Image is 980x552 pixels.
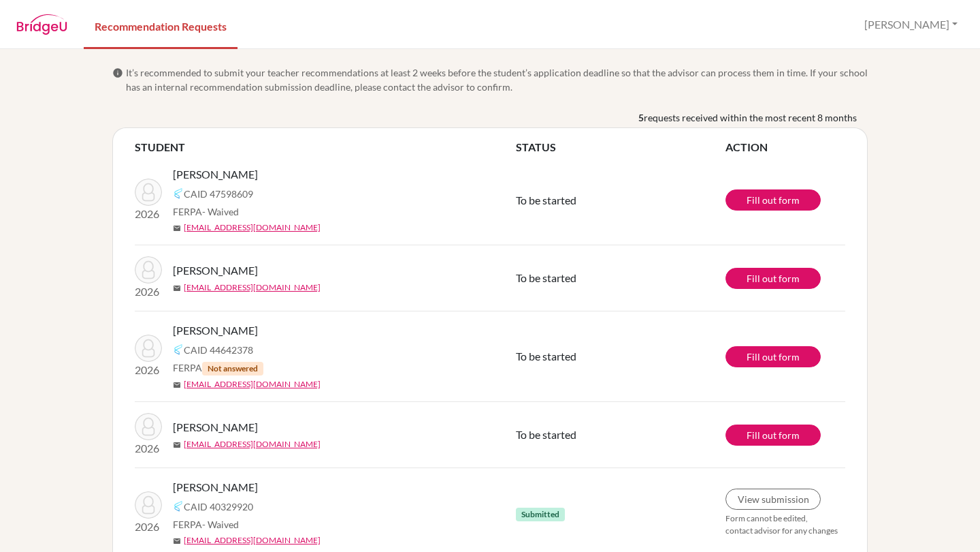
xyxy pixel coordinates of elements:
img: Siervo, Sabrina [135,256,162,283]
p: 2026 [135,362,162,378]
button: [PERSON_NAME] [858,12,964,37]
span: - Waived [202,519,239,530]
span: [PERSON_NAME] [173,262,258,279]
span: - Waived [202,206,239,217]
span: requests received within the most recent 8 months [644,110,857,125]
a: Fill out form [725,268,821,289]
a: [EMAIL_ADDRESS][DOMAIN_NAME] [184,281,321,294]
span: mail [173,284,181,292]
a: Recommendation Requests [84,2,238,49]
span: CAID 40329920 [184,500,253,514]
span: mail [173,537,181,545]
img: Brewer, Alana [135,335,162,362]
th: ACTION [725,139,845,155]
img: Vazquez, Alejandro [135,491,162,519]
span: [PERSON_NAME] [173,479,258,495]
p: 2026 [135,519,162,535]
span: [PERSON_NAME] [173,322,258,339]
p: 2026 [135,206,162,222]
a: [EMAIL_ADDRESS][DOMAIN_NAME] [184,378,321,390]
img: Common App logo [173,344,184,355]
span: To be started [516,271,576,284]
span: To be started [516,350,576,363]
th: STUDENT [135,139,516,155]
p: Form cannot be edited, contact advisor for any changes [725,512,845,537]
span: CAID 47598609 [184,187,253,201]
span: FERPA [173,361,263,375]
a: Fill out form [725,346,821,367]
span: FERPA [173,517,239,532]
a: [EMAIL_ADDRESS][DOMAIN_NAME] [184,534,321,547]
th: STATUS [516,139,725,155]
span: [PERSON_NAME] [173,166,258,183]
span: mail [173,441,181,449]
span: FERPA [173,204,239,219]
p: 2026 [135,283,162,300]
b: 5 [638,110,644,125]
span: It’s recommended to submit your teacher recommendations at least 2 weeks before the student’s app... [126,65,868,94]
img: Common App logo [173,501,184,512]
p: 2026 [135,440,162,457]
img: BridgeU logo [16,14,67,35]
a: [EMAIL_ADDRESS][DOMAIN_NAME] [184,221,321,234]
span: mail [173,381,181,389]
a: Fill out form [725,189,821,211]
a: View submission [725,489,821,510]
a: Fill out form [725,425,821,446]
span: To be started [516,428,576,441]
span: Not answered [202,362,263,375]
a: [EMAIL_ADDRESS][DOMAIN_NAME] [184,438,321,450]
span: [PERSON_NAME] [173,419,258,435]
img: Common App logo [173,188,184,199]
img: Di Martino, Ugo [135,179,162,206]
span: info [112,67,123,78]
span: CAID 44642378 [184,343,253,357]
span: Submitted [516,508,565,521]
span: mail [173,224,181,232]
span: To be started [516,194,576,206]
img: Siervo, Sabrina [135,413,162,440]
